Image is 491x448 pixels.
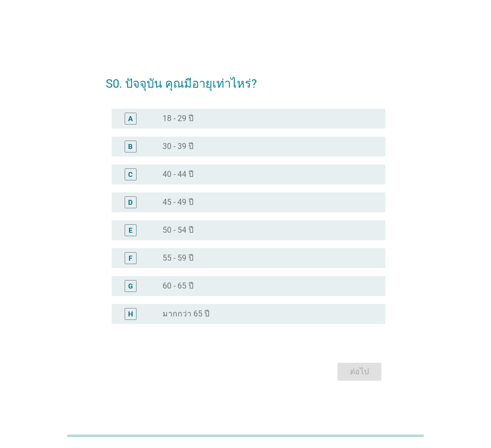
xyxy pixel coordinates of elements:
[163,225,193,235] label: 50 - 54 ปี
[163,309,209,319] label: มากกว่า 65 ปี
[128,281,133,291] div: G
[163,197,193,207] label: 45 - 49 ปี
[163,281,193,291] label: 60 - 65 ปี
[163,114,193,124] label: 18 - 29 ปี
[128,113,133,124] div: A
[106,65,385,93] h2: S0. ปัจจุบัน คุณมีอายุเท่าไหร่?
[163,253,193,263] label: 55 - 59 ปี
[129,253,133,263] div: F
[128,308,133,319] div: H
[129,225,133,235] div: E
[128,169,133,179] div: C
[128,197,133,207] div: D
[163,169,193,179] label: 40 - 44 ปี
[128,141,133,151] div: B
[163,142,193,151] label: 30 - 39 ปี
